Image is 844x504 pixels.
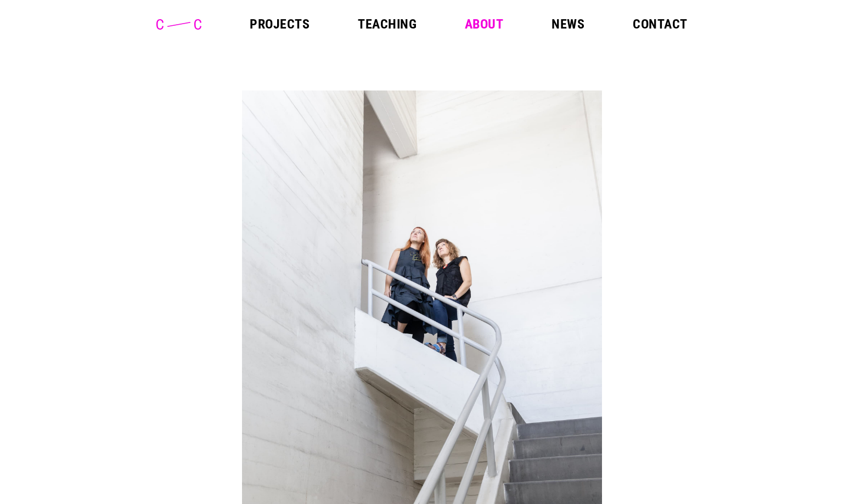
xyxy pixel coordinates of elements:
[633,18,687,31] a: Contact
[465,18,503,31] a: About
[552,18,584,31] a: News
[250,18,310,31] a: Projects
[250,18,687,31] nav: Main Menu
[358,18,417,31] a: Teaching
